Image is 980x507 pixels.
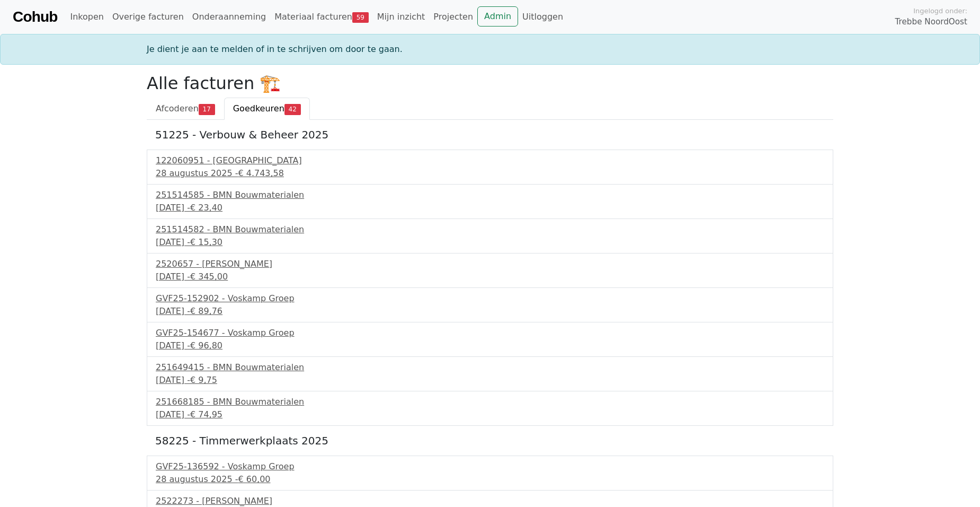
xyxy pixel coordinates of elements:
[233,103,284,113] span: Goedkeuren
[156,270,824,283] div: [DATE] -
[156,473,824,486] div: 28 augustus 2025 -
[477,6,518,27] a: Admin
[156,396,824,421] a: 251668185 - BMN Bouwmaterialen[DATE] -€ 74,95
[190,237,222,247] span: € 15,30
[190,272,228,282] span: € 345,00
[13,4,57,30] a: Cohub
[156,223,824,249] a: 251514582 - BMN Bouwmaterialen[DATE] -€ 15,30
[108,6,188,28] a: Overige facturen
[352,12,369,23] span: 59
[156,305,824,318] div: [DATE] -
[190,375,217,385] span: € 9,75
[156,361,824,387] a: 251649415 - BMN Bouwmaterialen[DATE] -€ 9,75
[156,103,199,113] span: Afcoderen
[284,104,301,115] span: 42
[429,6,477,28] a: Projecten
[156,374,824,387] div: [DATE] -
[156,154,824,180] a: 122060951 - [GEOGRAPHIC_DATA]28 augustus 2025 -€ 4.743,58
[913,6,967,16] span: Ingelogd onder:
[156,258,824,270] div: 2520657 - [PERSON_NAME]
[373,6,430,28] a: Mijn inzicht
[156,460,824,486] a: GVF25-136592 - Voskamp Groep28 augustus 2025 -€ 60,00
[155,128,825,141] h5: 51225 - Verbouw & Beheer 2025
[190,409,222,419] span: € 74,95
[188,6,270,28] a: Onderaanneming
[156,292,824,305] div: GVF25-152902 - Voskamp Groep
[199,104,215,115] span: 17
[156,189,824,214] a: 251514585 - BMN Bouwmaterialen[DATE] -€ 23,40
[190,203,222,213] span: € 23,40
[156,408,824,421] div: [DATE] -
[66,6,108,28] a: Inkopen
[156,460,824,473] div: GVF25-136592 - Voskamp Groep
[155,434,825,447] h5: 58225 - Timmerwerkplaats 2025
[270,6,373,28] a: Materiaal facturen59
[156,154,824,167] div: 122060951 - [GEOGRAPHIC_DATA]
[190,306,222,316] span: € 89,76
[190,340,222,351] span: € 96,80
[156,339,824,352] div: [DATE] -
[156,361,824,374] div: 251649415 - BMN Bouwmaterialen
[238,474,270,484] span: € 60,00
[147,98,224,120] a: Afcoderen17
[518,6,567,28] a: Uitloggen
[140,43,840,56] div: Je dient je aan te melden of in te schrijven om door te gaan.
[156,236,824,249] div: [DATE] -
[156,189,824,202] div: 251514585 - BMN Bouwmaterialen
[224,98,310,120] a: Goedkeuren42
[156,202,824,214] div: [DATE] -
[156,258,824,283] a: 2520657 - [PERSON_NAME][DATE] -€ 345,00
[156,327,824,352] a: GVF25-154677 - Voskamp Groep[DATE] -€ 96,80
[156,167,824,180] div: 28 augustus 2025 -
[156,396,824,408] div: 251668185 - BMN Bouwmaterialen
[156,327,824,339] div: GVF25-154677 - Voskamp Groep
[156,292,824,318] a: GVF25-152902 - Voskamp Groep[DATE] -€ 89,76
[147,73,833,93] h2: Alle facturen 🏗️
[895,16,967,28] span: Trebbe NoordOost
[238,168,284,178] span: € 4.743,58
[156,223,824,236] div: 251514582 - BMN Bouwmaterialen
